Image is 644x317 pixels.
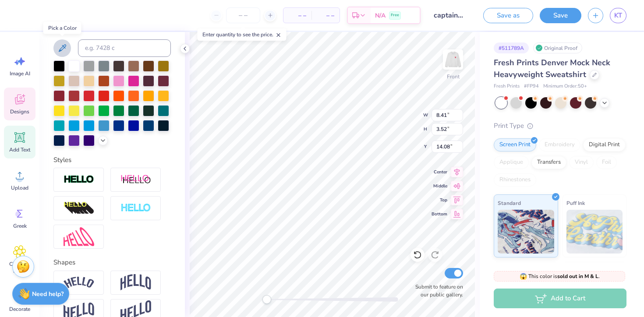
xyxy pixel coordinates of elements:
[539,138,580,151] div: Embroidery
[64,227,94,246] img: Free Distort
[375,11,386,20] span: N/A
[289,11,306,20] span: – –
[53,257,75,268] label: Shapes
[543,83,587,90] span: Minimum Order: 50 +
[427,7,470,24] input: Untitled Design
[498,198,521,208] span: Standard
[520,272,600,280] span: This color is .
[432,169,447,176] span: Center
[583,138,626,151] div: Digital Print
[432,183,447,190] span: Middle
[432,211,447,218] span: Bottom
[494,83,520,90] span: Fresh Prints
[566,198,585,208] span: Puff Ink
[494,42,529,53] div: # 511789A
[557,273,598,280] strong: sold out in M & L
[498,210,554,254] img: Standard
[444,51,462,68] img: Front
[43,22,81,34] div: Pick a Color
[614,11,622,21] span: KT
[540,8,581,23] button: Save
[533,42,582,53] div: Original Proof
[494,156,529,169] div: Applique
[317,11,334,20] span: – –
[483,8,533,23] button: Save as
[494,173,536,187] div: Rhinestones
[13,222,27,229] span: Greek
[64,201,94,215] img: 3D Illusion
[120,274,151,291] img: Arch
[78,39,171,57] input: e.g. 7428 c
[9,146,30,153] span: Add Text
[64,277,94,289] img: Arc
[226,7,260,23] input: – –
[410,283,463,299] label: Submit to feature on our public gallery.
[494,57,610,80] span: Fresh Prints Denver Mock Neck Heavyweight Sweatshirt
[64,175,94,185] img: Stroke
[198,28,287,41] div: Enter quantity to see the price.
[531,156,566,169] div: Transfers
[494,138,536,151] div: Screen Print
[10,70,30,77] span: Image AI
[610,8,626,23] a: KT
[432,197,447,204] span: Top
[569,156,594,169] div: Vinyl
[120,203,151,213] img: Negative Space
[11,184,28,191] span: Upload
[120,174,151,185] img: Shadow
[53,155,71,165] label: Styles
[32,290,64,298] strong: Need help?
[566,210,623,254] img: Puff Ink
[520,272,527,281] span: 😱
[391,12,399,18] span: Free
[494,121,626,131] div: Print Type
[447,73,460,81] div: Front
[524,83,539,90] span: # FP94
[5,261,34,275] span: Clipart & logos
[596,156,617,169] div: Foil
[10,108,29,115] span: Designs
[9,306,30,313] span: Decorate
[262,295,271,304] div: Accessibility label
